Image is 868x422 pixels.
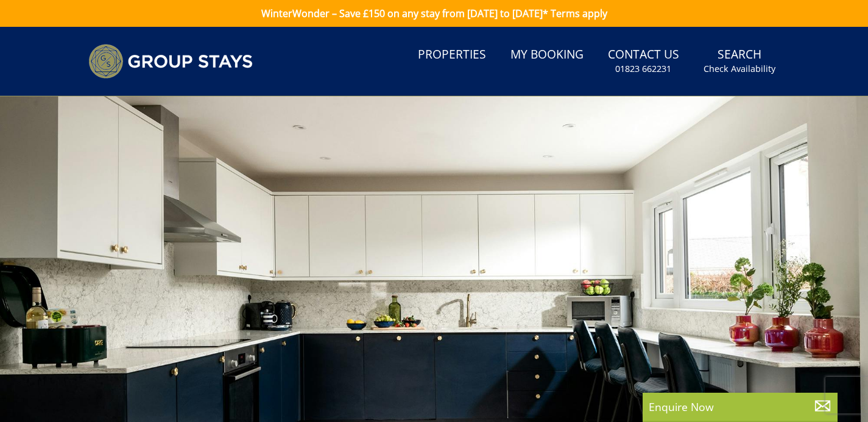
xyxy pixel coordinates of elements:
p: Enquire Now [649,399,831,415]
a: Properties [413,41,491,69]
a: SearchCheck Availability [699,41,780,81]
small: Check Availability [704,63,775,75]
small: 01823 662231 [615,63,671,75]
a: Contact Us01823 662231 [603,41,684,81]
img: Group Stays [88,44,253,79]
a: My Booking [506,41,588,69]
